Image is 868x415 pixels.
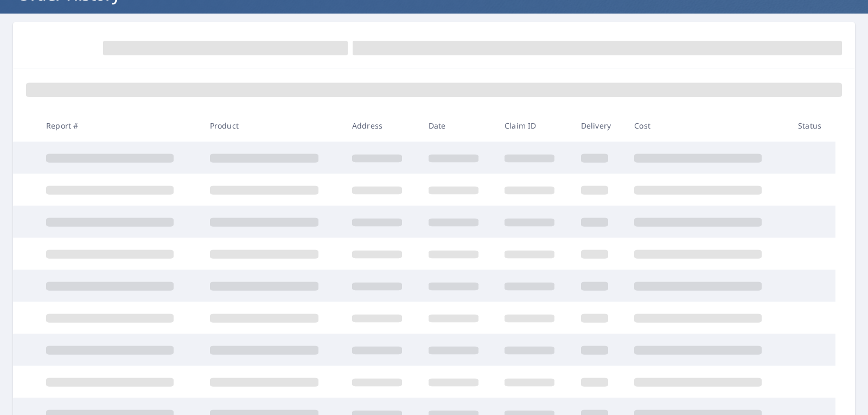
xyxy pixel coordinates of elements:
th: Claim ID [496,110,572,142]
th: Report # [37,110,201,142]
th: Cost [626,110,789,142]
th: Status [789,110,835,142]
th: Date [420,110,496,142]
th: Address [343,110,420,142]
th: Product [201,110,343,142]
th: Delivery [572,110,626,142]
